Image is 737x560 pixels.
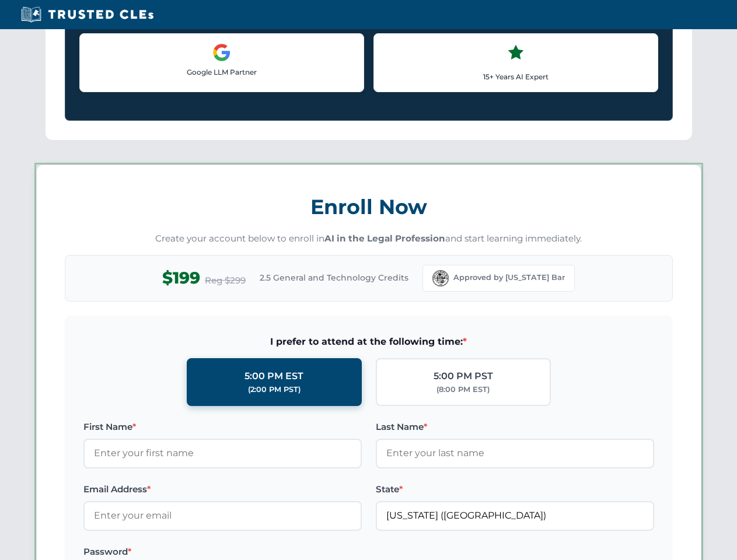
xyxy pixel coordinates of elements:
div: (8:00 PM EST) [436,384,490,395]
label: First Name [83,420,362,434]
div: 5:00 PM PST [434,369,493,384]
img: Google [212,43,231,62]
div: 5:00 PM EST [244,369,303,384]
input: Florida (FL) [376,501,654,530]
div: (2:00 PM PST) [248,384,301,395]
strong: AI in the Legal Profession [324,233,445,244]
img: Florida Bar [432,270,449,286]
input: Enter your last name [376,439,654,468]
input: Enter your first name [83,439,362,468]
span: $199 [162,265,200,291]
label: Email Address [83,482,362,496]
label: Last Name [376,420,654,434]
img: Trusted CLEs [18,6,157,23]
span: 2.5 General and Technology Credits [260,271,408,284]
h3: Enroll Now [65,188,673,225]
p: 15+ Years AI Expert [383,71,648,82]
span: Approved by [US_STATE] Bar [453,272,565,283]
p: Google LLM Partner [89,66,354,78]
label: State [376,482,654,496]
input: Enter your email [83,501,362,530]
label: Password [83,545,362,559]
span: Reg $299 [205,274,246,288]
p: Create your account below to enroll in and start learning immediately. [65,232,673,246]
span: I prefer to attend at the following time: [83,334,654,349]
